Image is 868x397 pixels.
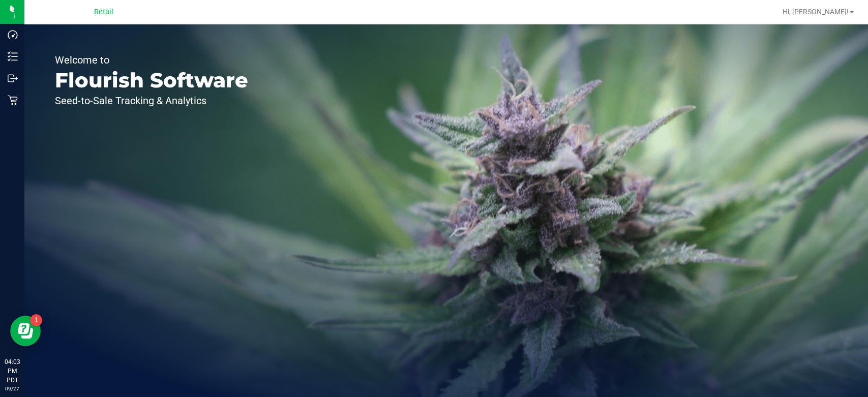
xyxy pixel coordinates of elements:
span: Hi, [PERSON_NAME]! [783,8,849,16]
p: 09/27 [5,385,20,392]
inline-svg: Inventory [8,51,18,62]
inline-svg: Outbound [8,73,18,83]
inline-svg: Dashboard [8,29,18,40]
iframe: Resource center [10,316,41,346]
p: Welcome to [55,55,248,65]
p: Seed-to-Sale Tracking & Analytics [55,96,248,106]
p: Flourish Software [55,70,248,90]
iframe: Resource center unread badge [30,314,42,326]
inline-svg: Retail [8,95,18,105]
span: Retail [94,8,113,16]
p: 04:03 PM PDT [5,357,20,385]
